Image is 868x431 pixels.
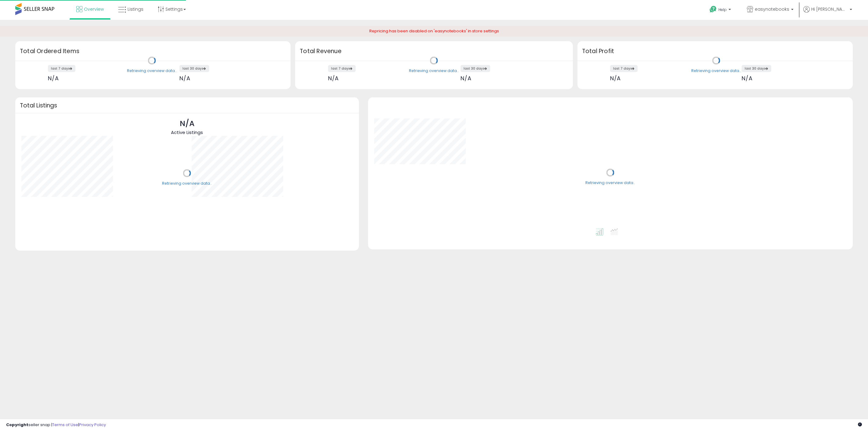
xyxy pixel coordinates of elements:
[755,6,789,12] span: easynotebooks
[84,6,104,12] span: Overview
[409,68,459,74] div: Retrieving overview data..
[128,6,143,12] span: Listings
[585,180,635,186] div: Retrieving overview data..
[709,5,717,13] i: Get Help
[162,181,212,186] div: Retrieving overview data..
[691,68,741,74] div: Retrieving overview data..
[718,7,727,12] span: Help
[803,6,852,20] a: Hi [PERSON_NAME]
[705,1,737,20] a: Help
[811,6,848,12] span: Hi [PERSON_NAME]
[127,68,177,74] div: Retrieving overview data..
[369,28,499,34] span: Repricing has been disabled on 'easynotebooks' in store settings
